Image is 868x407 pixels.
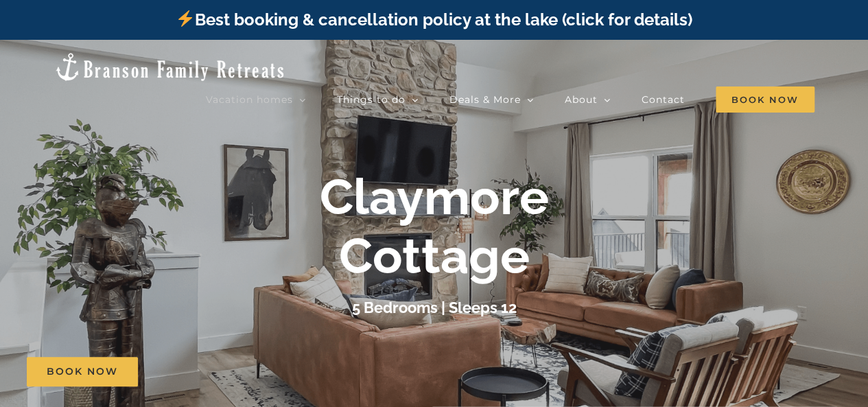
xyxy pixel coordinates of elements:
a: Vacation homes [206,86,306,113]
a: Contact [642,86,685,113]
span: Vacation homes [206,95,293,104]
a: Book Now [27,357,138,386]
img: Branson Family Retreats Logo [54,51,286,82]
a: About [565,86,611,113]
span: Book Now [716,86,814,113]
a: Deals & More [449,86,534,113]
span: About [565,95,598,104]
a: Things to do [337,86,419,113]
a: Best booking & cancellation policy at the lake (click for details) [176,10,692,30]
span: Things to do [337,95,406,104]
nav: Main Menu [206,86,814,113]
span: Contact [642,95,685,104]
h3: 5 Bedrooms | Sleeps 12 [352,299,517,316]
span: Deals & More [449,95,521,104]
span: Book Now [47,366,118,377]
img: ⚡️ [177,10,193,27]
b: Claymore Cottage [320,167,549,285]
